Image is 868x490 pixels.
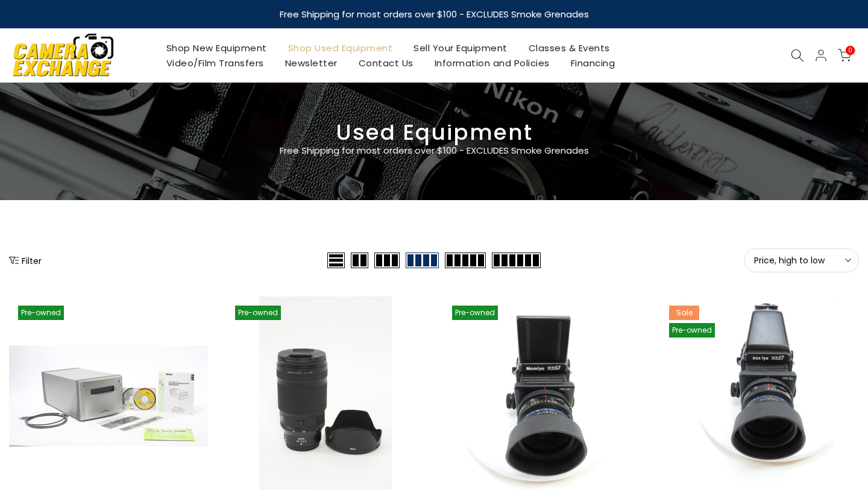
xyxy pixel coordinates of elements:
a: Newsletter [274,55,348,71]
p: Free Shipping for most orders over $100 - EXCLUDES Smoke Grenades [208,143,660,158]
a: Video/Film Transfers [156,55,274,71]
span: Price, high to low [754,255,849,266]
a: Shop New Equipment [156,40,277,55]
a: Financing [560,55,626,71]
a: Sell Your Equipment [403,40,518,55]
a: Contact Us [348,55,424,71]
button: Show filters [9,254,42,266]
a: Classes & Events [518,40,620,55]
a: Shop Used Equipment [277,40,403,55]
strong: Free Shipping for most orders over $100 - EXCLUDES Smoke Grenades [280,8,589,20]
span: 0 [846,46,855,55]
h3: Used Equipment [9,125,859,140]
a: Information and Policies [424,55,560,71]
button: Price, high to low [744,248,859,272]
a: 0 [838,49,851,62]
